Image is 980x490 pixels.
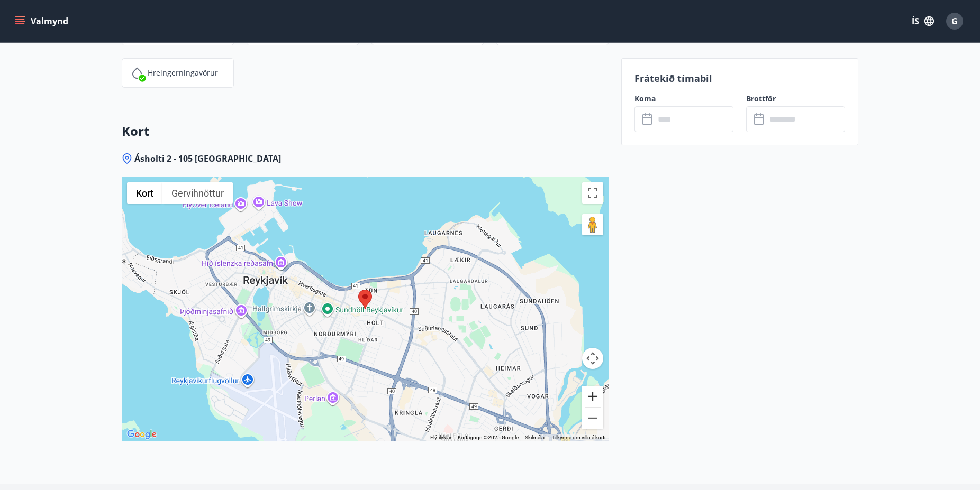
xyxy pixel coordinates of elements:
p: Frátekið tímabil [634,71,845,85]
button: G [942,8,967,34]
button: Myndavélarstýringar korts [582,348,603,369]
span: G [951,15,958,27]
span: Ásholti 2 - 105 [GEOGRAPHIC_DATA] [134,153,281,164]
h3: Kort [122,122,609,140]
button: Birta götukort [127,182,162,204]
img: Google [124,428,159,441]
a: Skilmálar (opnast í nýjum flipa) [525,434,546,440]
p: Hreingerningavörur [148,68,218,78]
button: Minnka [582,408,603,429]
button: Stækka [582,386,603,407]
button: Breyta yfirsýn á öllum skjánum [582,182,603,204]
span: Kortagögn ©2025 Google [458,434,519,440]
label: Brottför [746,94,845,104]
a: Opna þetta svæði í Google-kortum (opnar nýjan glugga) [124,428,159,441]
button: ÍS [906,12,940,31]
button: Sýna myndefni úr gervihnetti [162,182,233,204]
button: Dragðu Þránd á kortið til að opna Street View [582,214,603,235]
label: Koma [634,94,733,104]
button: menu [13,12,72,31]
button: Flýtilyklar [430,434,451,441]
a: Tilkynna um villu á korti [552,434,605,440]
img: IEMZxl2UAX2uiPqnGqR2ECYTbkBjM7IGMvKNT7zJ.svg [131,67,143,79]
